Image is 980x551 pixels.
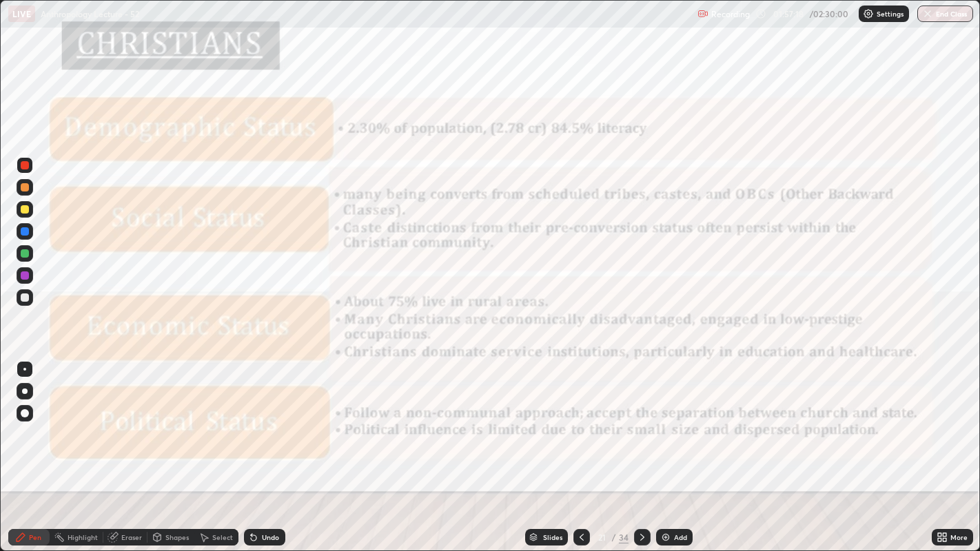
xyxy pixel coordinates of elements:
[877,10,904,17] p: Settings
[612,533,616,541] div: /
[68,534,98,541] div: Highlight
[29,534,41,541] div: Pen
[543,534,562,541] div: Slides
[12,8,31,19] p: LIVE
[922,8,933,19] img: end-class-cross
[121,534,142,541] div: Eraser
[212,534,233,541] div: Select
[674,534,687,541] div: Add
[950,534,968,541] div: More
[711,9,750,19] p: Recording
[595,533,609,541] div: 21
[619,531,629,543] div: 34
[41,8,139,19] p: Anthropology Lecture - 52
[262,534,279,541] div: Undo
[660,532,671,543] img: add-slide-button
[917,6,973,22] button: End Class
[165,534,189,541] div: Shapes
[863,8,874,19] img: class-settings-icons
[697,8,708,19] img: recording.375f2c34.svg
